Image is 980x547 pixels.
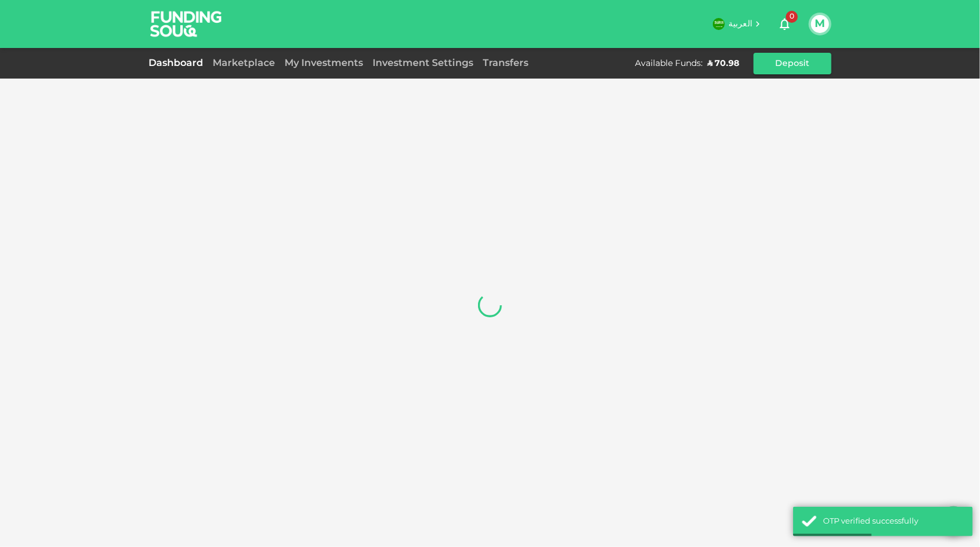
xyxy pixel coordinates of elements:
div: ʢ 70.98 [707,58,739,70]
a: Dashboard [149,59,208,68]
div: Available Funds : [635,58,703,70]
img: flag-sa.b9a346574cdc8950dd34b50780441f57.svg [713,18,725,30]
div: OTP verified successfully [823,516,964,528]
a: My Investments [280,59,368,68]
span: 0 [786,11,798,23]
button: M [811,15,829,33]
button: 0 [773,12,797,36]
a: Marketplace [208,59,280,68]
a: Transfers [478,59,533,68]
span: العربية [728,20,752,28]
a: Investment Settings [368,59,478,68]
button: Deposit [754,53,831,74]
